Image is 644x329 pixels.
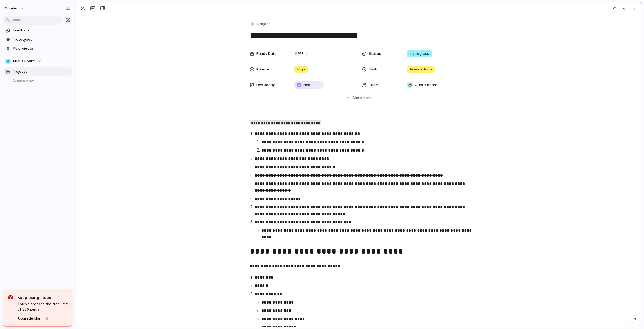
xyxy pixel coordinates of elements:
span: Status [369,51,381,57]
button: Project [249,20,272,28]
button: 🥶Audi's Board [3,57,72,65]
a: Prototypes [3,35,72,44]
span: Audi's Board [13,59,35,64]
span: Create view [13,78,34,84]
span: Keep using Index [18,294,68,300]
span: Prototypes [13,37,70,42]
span: Team [369,82,379,88]
span: Project [257,21,270,27]
a: My projects [3,44,72,53]
span: sonder [5,6,18,11]
span: Upgrade plan [18,316,41,321]
span: Priority [256,67,269,72]
span: Idea [303,82,310,88]
span: [DATE] [294,50,308,57]
span: In progress [410,51,429,57]
a: Projects [3,67,72,76]
button: sonder [3,4,28,13]
button: Create view [3,77,72,85]
span: Show [352,95,362,101]
div: 🥶 [5,59,11,64]
button: Showmore [250,93,468,103]
span: Task [369,67,377,72]
span: My projects [13,46,70,51]
span: Dev Ready [256,82,275,88]
span: Avenue form [410,67,432,72]
span: Feedback [13,28,70,33]
span: Ready Date [256,51,277,57]
span: Projects [13,69,70,74]
button: Upgrade plan [16,315,50,322]
span: You've crossed the free limit of 300 items [18,301,68,312]
span: Audi's Board [415,82,437,88]
span: High [297,67,305,72]
div: 🥶 [407,82,413,88]
a: Feedback [3,26,72,35]
span: more [363,95,371,101]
